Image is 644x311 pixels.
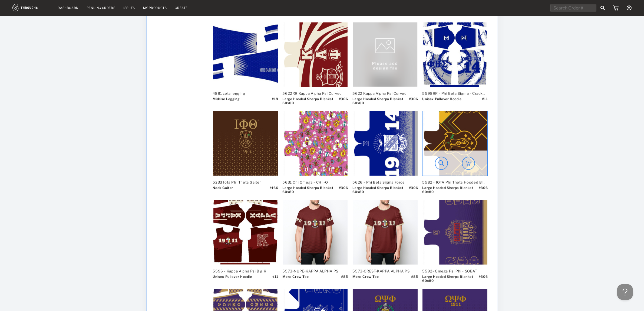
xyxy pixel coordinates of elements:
[213,269,278,273] div: 5596 - Kappa Alpha Psi Big K
[87,6,115,10] a: Pending Orders
[213,22,278,87] img: 138234-thumb-XL.jpg
[435,157,448,170] img: icon_preview.a61dccac.svg
[478,186,487,194] div: # 306
[282,186,339,194] div: Large Hooded Sherpa Blanket 60x80
[272,97,278,105] div: # 19
[352,97,409,105] div: Large Hooded Sherpa Blanket 60x80
[422,186,479,194] div: Large Hooded Sherpa Blanket 60x80
[12,4,50,11] img: logo.1c10ca64.svg
[411,275,418,283] div: # 85
[213,111,278,176] img: 65a4bcad-75ff-40e7-95b0-684ee005e870-thumb.JPG
[123,6,135,10] a: Issues
[213,186,233,194] div: Neck Gaiter
[341,275,348,283] div: # 85
[422,180,487,184] div: 5582 - IOTA Phi Theta Hooded Blanket
[613,5,619,11] img: icon_cart.dab5cea1.svg
[283,200,348,265] img: 849e5bee-1457-49ce-bf49-0d7b06be5475_FRONT.jpg
[143,6,167,10] a: My Products
[409,186,418,194] div: # 306
[617,284,633,300] iframe: Help Scout Beacon - Open
[422,269,487,273] div: 5592- Omega Psi Phi - SOBAT
[352,186,409,194] div: Large Hooded Sherpa Blanket 60x80
[352,275,379,283] div: Mens Crew Tee
[352,180,417,184] div: 5626 - Phi Beta Sigma Force
[213,91,278,96] div: 4881 zeta legging
[353,111,418,176] img: 3e2b949a-2243-471b-abec-13bbf526a7da-thumb.JPG
[282,269,347,273] div: 5573-NUPE-KAPPA ALPHA PSI
[213,180,278,184] div: 5233 Iota Phi Theta Gaiter
[282,180,347,184] div: 5631 Chi Omega - CHi -O
[422,91,487,96] div: 5598RR - Phi Beta Sigma - Cracked Concrete
[272,275,278,283] div: # 11
[482,97,488,105] div: # 11
[175,6,188,10] a: Create
[58,6,78,10] a: Dashboard
[409,97,418,105] div: # 306
[213,200,278,265] img: 119249-thumb-3XL.jpg
[422,22,487,87] img: 128398-thumb-3XL.jpg
[283,22,348,87] img: fe7e9da9-405f-4614-b496-1a5bc0ddd341-thumb.JPG
[422,200,487,265] img: dd4d7896-f5bc-4c99-b528-b684d8273cdd-thumb.JPG
[462,157,475,170] img: icon_add_to_cart_circle.749e9121.svg
[422,275,479,283] div: Large Hooded Sherpa Blanket 60x80
[269,186,278,194] div: # 166
[352,91,417,96] div: 5622 Kappa Alpha Psi Curved
[282,275,309,283] div: Mens Crew Tee
[339,97,348,105] div: # 306
[478,275,487,283] div: # 306
[550,4,596,12] input: Search Order #
[422,111,487,176] img: 811a6e6c-89ac-41b4-81c0-c96a6c5a1a4c-thumb.JPG
[422,97,461,105] div: Unisex Pullover Hoodie
[282,91,347,96] div: 5622RR Kappa Alpha Psi Curved
[213,275,252,283] div: Unisex Pullover Hoodie
[213,97,239,105] div: Midrise Legging
[339,186,348,194] div: # 306
[353,200,418,265] img: d4f51f5c-714b-46d8-a864-a3bb53edfc10_FRONT.jpg
[283,111,348,176] img: 477f46da-9735-4284-a642-6b6f32d3ed81-thumb.JPG
[352,269,417,273] div: 5573-CREST-KAPPA ALPHA PSI
[282,97,339,105] div: Large Hooded Sherpa Blanket 60x80
[353,22,418,87] img: placeholder_missing_art_lg.4a627d1d.png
